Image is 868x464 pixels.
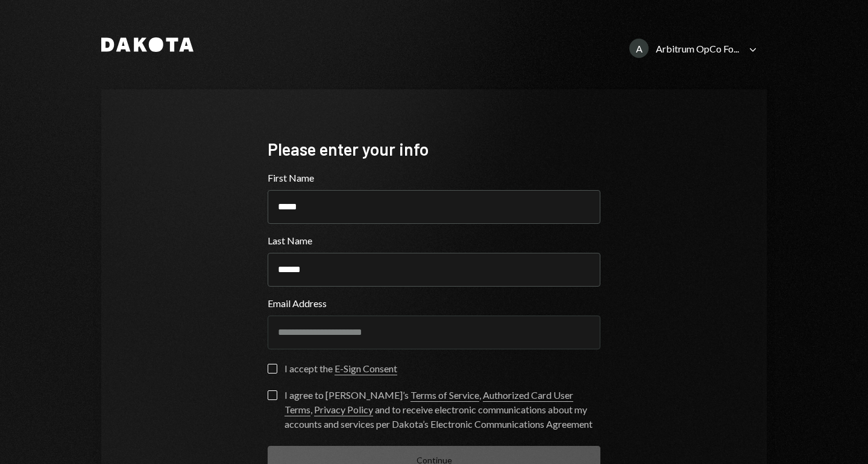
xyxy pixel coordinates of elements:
label: Last Name [268,234,600,248]
a: Privacy Policy [314,404,373,416]
div: I agree to [PERSON_NAME]’s , , and to receive electronic communications about my accounts and ser... [285,388,600,431]
label: First Name [268,171,600,185]
button: I accept the E-Sign Consent [268,364,277,373]
div: Please enter your info [268,138,600,161]
div: Arbitrum OpCo Fo... [656,43,739,54]
a: Terms of Service [410,389,479,402]
div: A [629,39,649,58]
a: E-Sign Consent [335,363,397,375]
button: I agree to [PERSON_NAME]’s Terms of Service, Authorized Card User Terms, Privacy Policy and to re... [268,390,277,400]
div: I accept the [285,361,397,376]
label: Email Address [268,296,600,311]
a: Authorized Card User Terms [285,389,573,416]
